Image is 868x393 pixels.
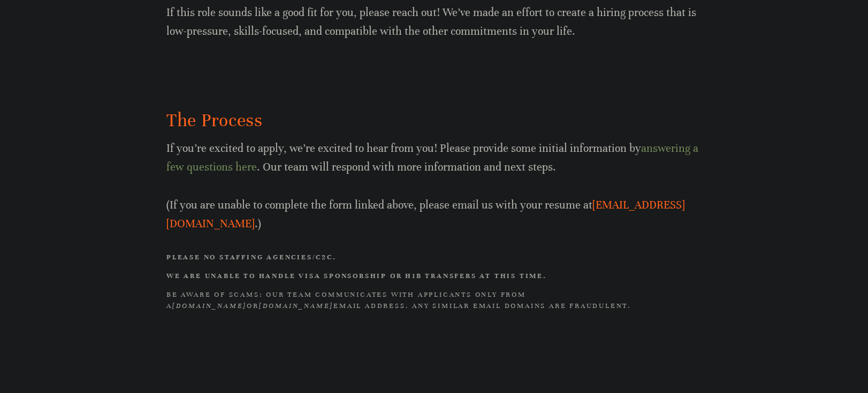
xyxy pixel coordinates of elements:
strong: Please no staffing agencies/C2C. [166,253,337,261]
a: [EMAIL_ADDRESS][DOMAIN_NAME] [166,198,685,230]
em: [DOMAIN_NAME] [259,302,333,310]
p: If this role sounds like a good fit for you, please reach out! We’ve made an effort to create a h... [166,3,702,41]
h2: The Process [166,108,702,133]
em: [DOMAIN_NAME] [172,302,247,310]
strong: We are unable to handle visa sponsorship or H1B transfers at this time. [166,272,547,280]
p: If you’re excited to apply, we’re excited to hear from you! Please provide some initial informati... [166,139,702,233]
h3: BE AWARE OF SCAMS: Our team communicates with applicants only from a or email address. Any simila... [166,289,702,312]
